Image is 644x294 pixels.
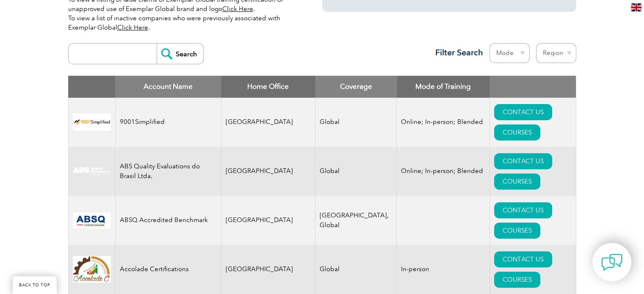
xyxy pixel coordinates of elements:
[631,3,641,11] img: en
[315,76,397,98] th: Coverage: activate to sort column ascending
[73,113,111,131] img: 37c9c059-616f-eb11-a812-002248153038-logo.png
[397,98,490,147] td: Online; In-person; Blended
[73,212,111,228] img: cc24547b-a6e0-e911-a812-000d3a795b83-logo.png
[430,47,483,58] h3: Filter Search
[115,76,221,98] th: Account Name: activate to sort column descending
[601,252,622,273] img: contact-chat.png
[494,153,552,169] a: CONTACT US
[222,5,253,13] a: Click Here
[117,24,148,31] a: Click Here
[494,124,540,140] a: COURSES
[115,245,221,294] td: Accolade Certifications
[494,173,540,190] a: COURSES
[115,98,221,147] td: 9001Simplified
[494,251,552,267] a: CONTACT US
[494,272,540,288] a: COURSES
[315,98,397,147] td: Global
[221,196,315,245] td: [GEOGRAPHIC_DATA]
[494,202,552,218] a: CONTACT US
[221,98,315,147] td: [GEOGRAPHIC_DATA]
[494,223,540,239] a: COURSES
[73,256,111,283] img: 1a94dd1a-69dd-eb11-bacb-002248159486-logo.jpg
[397,147,490,196] td: Online; In-person; Blended
[221,147,315,196] td: [GEOGRAPHIC_DATA]
[13,276,57,294] a: BACK TO TOP
[315,196,397,245] td: [GEOGRAPHIC_DATA], Global
[221,76,315,98] th: Home Office: activate to sort column ascending
[315,147,397,196] td: Global
[221,245,315,294] td: [GEOGRAPHIC_DATA]
[73,167,111,176] img: c92924ac-d9bc-ea11-a814-000d3a79823d-logo.jpg
[315,245,397,294] td: Global
[490,76,576,98] th: : activate to sort column ascending
[115,147,221,196] td: ABS Quality Evaluations do Brasil Ltda.
[397,76,490,98] th: Mode of Training: activate to sort column ascending
[115,196,221,245] td: ABSQ Accredited Benchmark
[494,104,552,120] a: CONTACT US
[397,245,490,294] td: In-person
[157,44,203,64] input: Search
